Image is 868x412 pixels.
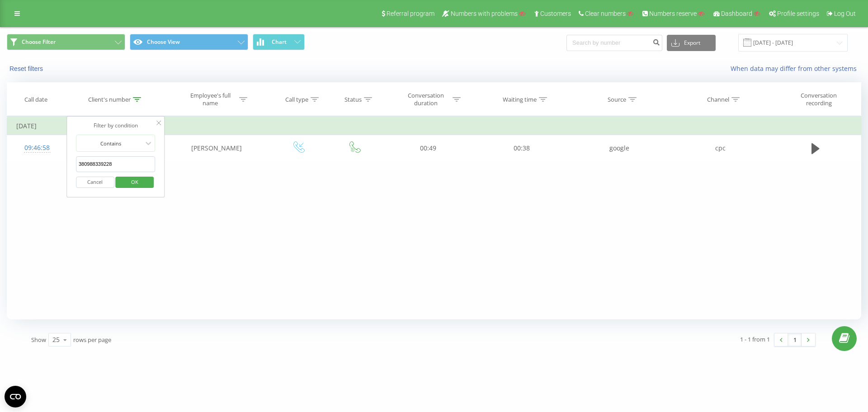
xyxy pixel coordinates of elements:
div: 09:46:58 [16,139,58,157]
button: Choose Filter [7,34,125,50]
span: rows per page [73,336,111,344]
div: Filter by condition [76,121,156,130]
div: Waiting time [503,96,537,103]
div: Conversation recording [789,92,848,107]
button: OK [116,177,154,188]
span: OK [122,175,147,189]
button: Export [667,35,716,51]
td: 00:49 [382,135,475,161]
td: [PERSON_NAME] [164,135,269,161]
div: Call type [285,96,308,103]
div: Status [344,96,362,103]
span: Chart [272,39,287,45]
td: 00:38 [475,135,569,161]
a: When data may differ from other systems [731,64,861,73]
button: Open CMP widget [5,386,26,407]
span: Log Out [834,10,856,17]
td: [DATE] [7,117,861,135]
span: Referral program [387,10,434,17]
input: Search by number [566,35,662,51]
span: Clear numbers [585,10,626,17]
span: Dashboard [721,10,752,17]
span: Numbers reserve [649,10,697,17]
div: Channel [707,96,729,103]
span: Show [31,336,46,344]
td: google [569,135,670,161]
button: Reset filters [7,65,47,73]
span: Customers [540,10,571,17]
span: Profile settings [777,10,819,17]
button: Choose View [130,34,248,50]
span: Choose Filter [22,38,56,46]
button: Cancel [76,177,114,188]
button: Chart [253,34,305,50]
div: 1 - 1 from 1 [740,335,770,344]
a: 1 [788,333,802,346]
input: Enter value [76,156,156,172]
div: Employee's full name [184,92,237,107]
td: cpc [670,135,771,161]
div: Conversation duration [402,92,450,107]
span: Numbers with problems [451,10,518,17]
div: Source [608,96,626,103]
div: 25 [52,335,60,344]
div: Call date [24,96,47,103]
div: Client's number [88,96,131,103]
